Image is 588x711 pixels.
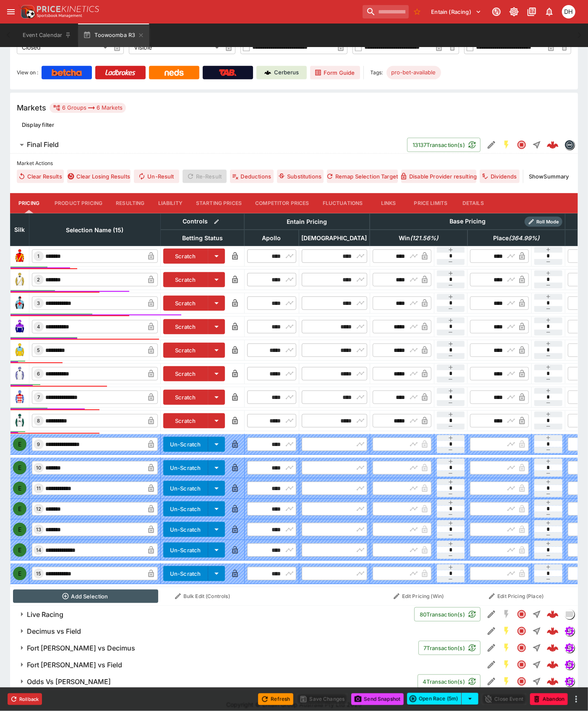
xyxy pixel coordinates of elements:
span: excl. Emergencies (121.56%) [390,233,448,243]
button: Scratch [163,249,208,264]
a: 7695a8fb-9763-4ded-bd6c-93933d42cf69 [544,640,561,656]
button: Price Limits [408,193,455,213]
svg: Closed [517,140,527,150]
button: Live Racing [10,606,414,623]
button: Documentation [524,4,539,19]
h6: Fort [PERSON_NAME] vs Field [27,661,122,669]
img: runner 5 [13,344,26,357]
h5: Markets [17,103,46,113]
svg: Closed [517,609,527,619]
img: Sportsbook Management [37,14,82,18]
button: Display filter [17,118,59,131]
button: Rollback [8,693,42,705]
span: Mark an event as closed and abandoned. [530,694,568,703]
svg: Closed [517,626,527,636]
button: Edit Detail [484,674,499,689]
button: Odds Vs [PERSON_NAME] [10,673,418,690]
span: 2 [36,277,42,283]
div: split button [407,693,478,705]
button: Edit Pricing (Win) [372,590,465,603]
div: 23e0294f-a5b0-49d9-b1a8-a8cea5b04b99 [547,676,559,687]
button: Scratch [163,296,208,311]
button: SGM Enabled [499,674,514,689]
div: E [13,482,26,495]
button: Straight [529,624,544,639]
div: 138cb065-8b2e-406a-81d5-480aa8408584 [547,659,559,671]
button: Un-Scratch [163,501,208,517]
img: betmakers [565,140,574,150]
button: Straight [529,640,544,656]
span: Un-Result [134,170,179,183]
button: SGM Enabled [499,137,514,152]
button: open drawer [3,4,18,19]
label: Market Actions [17,157,571,170]
div: simulator [564,626,575,636]
input: search [363,5,409,18]
th: Entain Pricing [244,213,370,230]
div: 4b70e985-3e61-41e2-b2e3-9fff792cf2c8 [547,139,559,151]
label: Tags: [371,66,383,79]
img: logo-cerberus--red.svg [547,139,559,151]
h6: Decimus vs Field [27,627,81,636]
div: efd430f2-b592-42ae-a4f8-9f1e093abdad [547,609,559,620]
button: Decimus vs Field [10,623,484,640]
button: Connected to PK [489,4,504,19]
span: Roll Mode [533,218,562,226]
div: simulator [564,660,575,670]
button: Straight [529,137,544,152]
button: Closed [514,640,529,656]
button: Edit Pricing (Place) [470,590,563,603]
div: E [13,543,26,557]
span: 3 [36,300,42,306]
button: Un-Scratch [163,437,208,452]
button: Event Calendar [18,24,76,47]
div: E [13,567,26,580]
em: ( 121.56 %) [410,233,439,243]
img: runner 1 [13,249,26,263]
h6: Odds Vs [PERSON_NAME] [27,677,111,686]
svg: Closed [517,677,527,687]
button: Un-Scratch [163,522,208,537]
p: Cerberus [274,68,299,77]
img: runner 2 [13,273,26,286]
span: 6 [36,371,42,377]
button: Scratch [163,413,208,428]
button: 80Transaction(s) [414,607,481,622]
div: Daniel Hooper [562,5,575,18]
div: Base Pricing [446,216,489,227]
button: Disable Provider resulting [401,170,476,183]
button: Closed [514,657,529,672]
div: 7695a8fb-9763-4ded-bd6c-93933d42cf69 [547,642,559,654]
img: runner 4 [13,320,26,333]
a: Cerberus [256,66,307,79]
button: Notifications [542,4,557,19]
div: E [13,523,26,536]
button: Product Pricing [48,193,109,213]
button: Un-Scratch [163,566,208,581]
img: Betcha [52,69,82,76]
div: Show/hide Price Roll mode configuration. [525,217,562,227]
button: Scratch [163,272,208,287]
button: Select Tenant [426,5,486,18]
button: Liability [152,193,189,213]
span: 1 [36,253,42,259]
svg: Closed [517,660,527,670]
a: Form Guide [310,66,360,79]
button: SGM Enabled [499,624,514,639]
h6: Final Field [27,140,59,149]
div: Closed [17,41,110,54]
button: Closed [514,137,529,152]
div: simulator [564,643,575,653]
button: Edit Detail [484,624,499,639]
span: 11 [35,485,42,491]
span: 10 [34,465,43,471]
img: simulator [565,627,574,636]
button: Details [454,193,492,213]
img: runner 8 [13,414,26,428]
button: Dividends [480,170,520,183]
th: Controls [161,213,245,230]
button: Starting Prices [189,193,248,213]
button: Scratch [163,366,208,381]
button: Resulting [109,193,151,213]
h6: Live Racing [27,610,63,619]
